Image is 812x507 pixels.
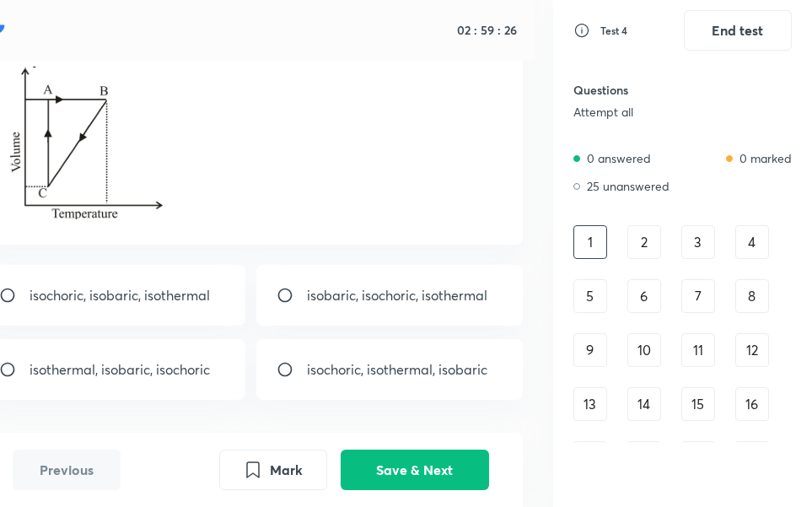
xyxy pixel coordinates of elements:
[627,225,661,259] div: 2
[30,359,210,380] p: isothermal, isobaric, isochoric
[681,333,715,367] div: 11
[681,225,715,259] div: 3
[573,279,607,313] div: 5
[587,177,669,195] p: 25 unanswered
[307,359,487,380] p: isochoric, isothermal, isobaric
[627,279,661,313] div: 6
[627,387,661,421] div: 14
[341,450,489,490] button: Save & Next
[573,105,726,119] div: Attempt all
[735,333,769,367] div: 12
[573,441,607,475] div: 17
[681,441,715,475] div: 19
[684,10,792,51] button: End test
[219,450,327,490] button: Mark
[681,387,715,421] div: 15
[501,22,517,39] h5: 26
[627,441,661,475] div: 18
[307,285,487,305] p: isobaric, isochoric, isothermal
[30,285,210,305] p: isochoric, isobaric, isothermal
[587,149,651,167] p: 0 answered
[600,23,627,38] h6: Test 4
[573,387,607,421] div: 13
[735,225,769,259] div: 4
[457,22,477,39] h5: 02 :
[735,441,769,475] div: 20
[573,333,607,367] div: 9
[735,387,769,421] div: 16
[573,81,726,99] h5: Questions
[681,279,715,313] div: 7
[735,279,769,313] div: 8
[477,22,501,39] h5: 59 :
[13,450,121,490] button: Previous
[739,149,792,167] p: 0 marked
[573,225,607,259] div: 1
[627,333,661,367] div: 10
